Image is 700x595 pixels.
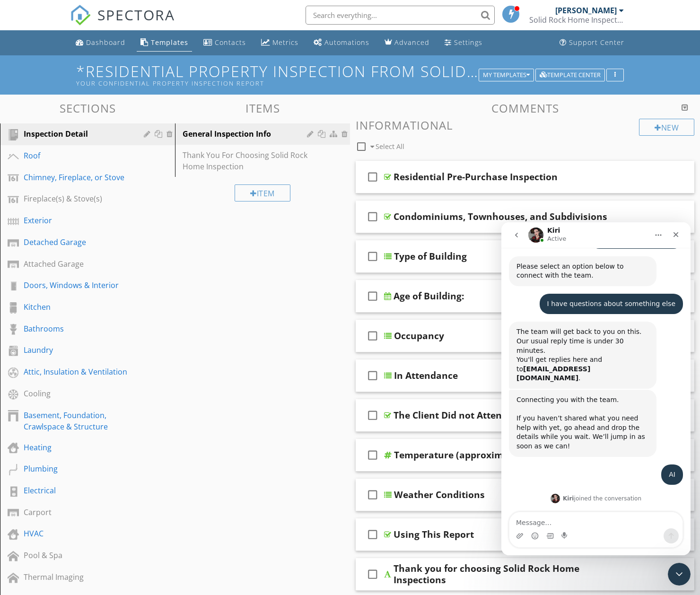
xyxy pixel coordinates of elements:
[183,128,310,140] div: General Inspection Info
[24,172,130,183] div: Chimney, Fireplace, or Stove
[365,364,380,387] i: check_box_outline_blank
[151,38,188,47] div: Templates
[479,69,534,82] button: My Templates
[24,215,130,226] div: Exterior
[535,70,605,79] a: Template Center
[72,34,129,52] a: Dashboard
[24,571,130,583] div: Thermal Imaging
[24,236,130,248] div: Detached Garage
[97,5,175,25] span: SPECTORA
[535,69,605,82] button: Template Center
[137,34,192,52] a: Templates
[394,410,507,421] div: The Client Did not Attend
[394,290,464,302] div: Age of Building:
[24,301,130,313] div: Kitchen
[24,410,130,432] div: Basement, Foundation, Crawlspace & Structure
[639,119,694,136] div: New
[394,38,429,47] div: Advanced
[76,79,482,87] div: Your Confidential Property Inspection Report
[365,324,380,347] i: check_box_outline_blank
[24,193,130,204] div: Fireplace(s) & Stove(s)
[556,34,628,52] a: Support Center
[365,245,380,268] i: check_box_outline_blank
[24,344,130,356] div: Laundry
[540,72,601,79] div: Template Center
[569,38,624,47] div: Support Center
[24,507,130,518] div: Carport
[365,404,380,427] i: check_box_outline_blank
[310,34,373,52] a: Automations (Basic)
[200,34,250,52] a: Contacts
[365,563,380,586] i: check_box_outline_blank
[24,323,130,334] div: Bathrooms
[394,563,633,586] div: Thank you for choosing Solid Rock Home Inspections
[381,34,433,52] a: Advanced
[24,128,130,140] div: Inspection Detail
[668,563,691,586] iframe: Intercom live chat
[394,370,458,381] div: In Attendance
[394,171,558,183] div: Residential Pre-Purchase Inspection
[365,166,380,188] i: check_box_outline_blank
[501,222,691,555] iframe: Intercom live chat
[175,102,350,114] h3: Items
[394,330,444,341] div: Occupancy
[215,38,246,47] div: Contacts
[394,449,521,461] div: Temperature (approximate)
[365,285,380,307] i: check_box_outline_blank
[394,489,485,500] div: Weather Conditions
[24,366,130,377] div: Attic, Insulation & Ventilation
[76,63,624,87] h1: *Residential Property Inspection from Solid Rock Home Inspections, LLC
[365,205,380,228] i: check_box_outline_blank
[394,211,607,222] div: Condominiums, Townhouses, and Subdivisions
[529,15,624,25] div: Solid Rock Home Inspections, LLC
[24,463,130,474] div: Plumbing
[365,444,380,466] i: check_box_outline_blank
[235,184,290,201] div: Item
[24,442,130,453] div: Heating
[365,483,380,506] i: check_box_outline_blank
[24,150,130,161] div: Roof
[441,34,486,52] a: Settings
[376,142,404,151] span: Select All
[483,72,530,79] div: My Templates
[356,102,694,114] h3: Comments
[555,6,617,15] div: [PERSON_NAME]
[24,258,130,270] div: Attached Garage
[24,485,130,496] div: Electrical
[183,149,310,172] div: Thank You For Choosing Solid Rock Home Inspection
[365,523,380,546] i: check_box_outline_blank
[394,529,474,540] div: Using This Report
[70,13,175,33] a: SPECTORA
